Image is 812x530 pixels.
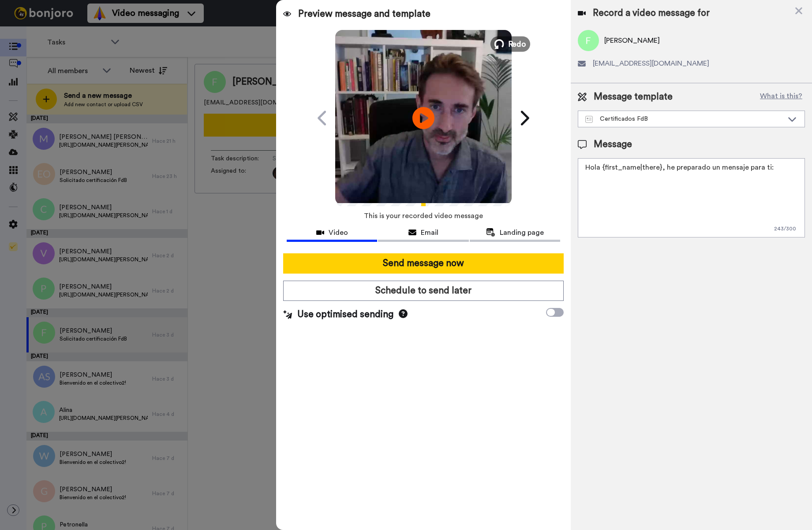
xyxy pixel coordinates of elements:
[594,90,673,104] span: Message template
[593,58,709,69] span: [EMAIL_ADDRESS][DOMAIN_NAME]
[757,90,805,104] button: What is this?
[594,138,632,151] span: Message
[500,227,544,238] span: Landing page
[283,253,564,274] button: Send message now
[297,308,393,321] span: Use optimised sending
[585,115,783,123] div: Certificados FdB
[421,227,438,238] span: Email
[329,227,348,238] span: Video
[283,281,564,301] button: Schedule to send later
[585,116,593,123] img: Message-temps.svg
[364,206,483,226] span: This is your recorded video message
[578,158,805,237] textarea: Hola {first_name|there}, he preparado un mensaje para ti:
